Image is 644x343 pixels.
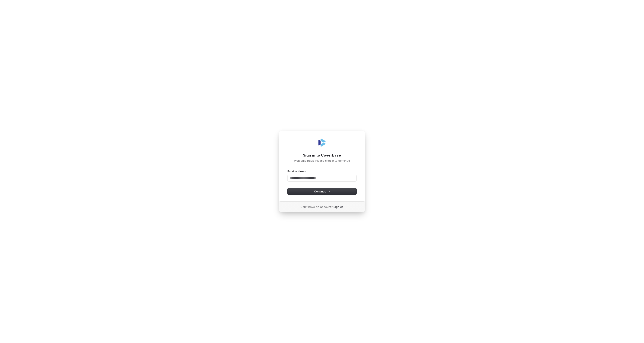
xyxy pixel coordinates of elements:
span: Continue [314,189,330,193]
button: Continue [288,188,356,195]
a: Sign up [334,205,343,209]
p: Welcome back! Please sign in to continue [288,159,356,163]
img: Coverbase [317,137,327,148]
h1: Sign in to Coverbase [288,153,356,158]
label: Email address [288,169,306,173]
span: Don’t have an account? [301,205,333,209]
